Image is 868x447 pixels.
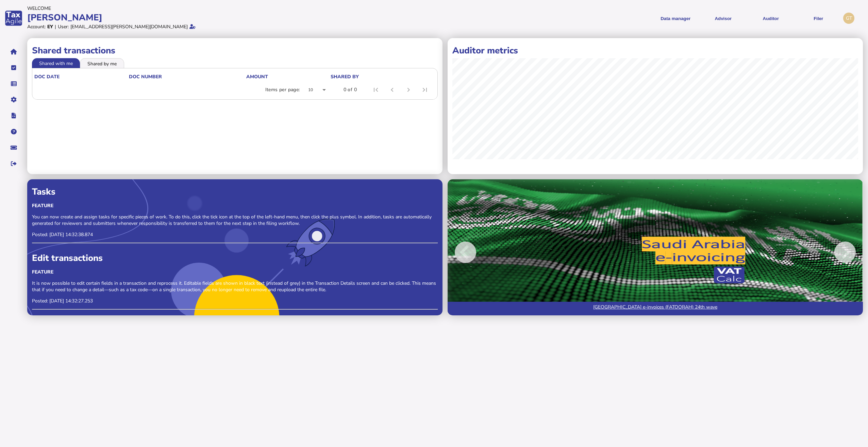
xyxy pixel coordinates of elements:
[417,82,433,98] button: Last page
[129,73,162,80] div: doc number
[27,23,46,30] div: Account:
[6,140,21,155] button: Raise a support ticket
[34,73,128,80] div: doc date
[129,73,246,80] div: doc number
[246,73,268,80] div: Amount
[6,109,21,123] button: Developer hub links
[448,179,863,315] img: Image for blog post: Saudi Arabia e-invoices (FATOORAH) 24th wave
[32,231,438,238] p: Posted: [DATE] 14:32:38.874
[6,156,21,171] button: Sign out
[384,82,400,98] button: Previous page
[58,23,69,30] div: User:
[448,302,863,315] a: [GEOGRAPHIC_DATA] e-invoices (FATOORAH) 24th wave
[265,86,300,93] div: Items per page:
[27,12,432,23] div: [PERSON_NAME]
[47,23,53,30] div: EY
[452,45,858,56] h1: Auditor metrics
[6,45,21,59] button: Home
[32,280,438,293] p: It is now possible to edit certain fields in a transaction and reprocess it. Editable fields are ...
[32,214,438,227] p: You can now create and assign tasks for specific pieces of work. To do this, click the tick icon ...
[32,269,438,275] div: Feature
[32,252,438,264] div: Edit transactions
[6,77,21,91] button: Data manager
[448,184,505,320] button: Previous
[6,125,21,139] button: Help pages
[749,10,792,27] button: Auditor
[27,5,432,12] div: Welcome
[654,10,697,27] button: Shows a dropdown of Data manager options
[70,23,188,30] div: [EMAIL_ADDRESS][PERSON_NAME][DOMAIN_NAME]
[6,61,21,75] button: Tasks
[331,73,433,80] div: shared by
[80,58,124,68] li: Shared by me
[32,186,438,198] div: Tasks
[806,184,863,320] button: Next
[6,93,21,107] button: Manage settings
[344,86,357,93] div: 0 of 0
[331,73,359,80] div: shared by
[189,24,196,29] i: Email verified
[34,73,60,80] div: doc date
[55,23,56,30] div: |
[368,82,384,98] button: First page
[400,82,417,98] button: Next page
[246,73,330,80] div: Amount
[32,298,438,304] p: Posted: [DATE] 14:32:27.253
[435,10,840,27] menu: navigate products
[797,10,840,27] button: Filer
[32,45,438,56] h1: Shared transactions
[702,10,745,27] button: Shows a dropdown of VAT Advisor options
[843,13,854,24] div: Profile settings
[32,58,80,68] li: Shared with me
[32,202,438,209] div: Feature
